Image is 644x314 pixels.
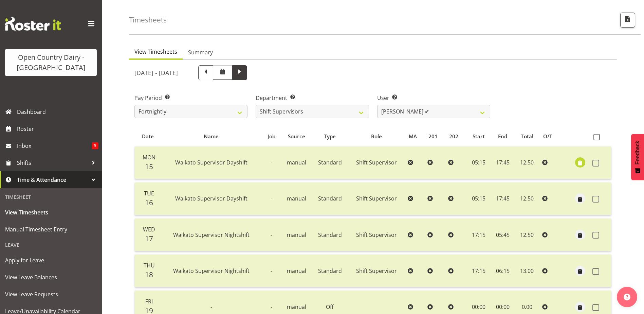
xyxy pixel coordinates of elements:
span: View Leave Requests [5,289,97,299]
span: 17 [145,234,153,243]
a: Manual Timesheet Entry [2,221,100,238]
span: Start [473,133,485,140]
span: Waikato Supervisor Nightshift [173,267,250,275]
span: manual [287,195,306,202]
span: - [271,159,272,166]
span: Shifts [17,158,88,168]
span: 202 [449,133,458,140]
td: 05:45 [491,219,514,251]
span: manual [287,303,306,311]
span: Date [142,133,154,140]
a: Apply for Leave [2,252,100,269]
span: O/T [543,133,552,140]
td: 05:15 [466,182,491,215]
td: Standard [312,146,348,179]
span: Role [371,133,382,140]
h5: [DATE] - [DATE] [134,69,178,76]
td: Standard [312,182,348,215]
span: View Timesheets [5,207,97,217]
span: 18 [145,270,153,279]
span: Tue [144,190,154,197]
span: Roster [17,124,98,134]
label: User [377,94,490,102]
h4: Timesheets [129,16,167,24]
a: View Timesheets [2,204,100,221]
div: Leave [2,238,100,252]
span: - [271,231,272,239]
span: End [498,133,507,140]
span: 201 [428,133,438,140]
span: 15 [145,162,153,171]
span: - [271,303,272,311]
td: 12.50 [514,182,539,215]
span: manual [287,267,306,275]
span: Job [268,133,275,140]
td: 06:15 [491,255,514,287]
button: Feedback - Show survey [631,134,644,180]
span: Feedback [634,141,641,164]
span: Fri [145,298,153,305]
span: Waikato Supervisor Dayshift [175,159,247,166]
span: MA [409,133,417,140]
span: Time & Attendance [17,175,88,185]
span: Shift Supervisor [356,267,397,275]
td: Standard [312,219,348,251]
button: Export CSV [620,13,635,28]
span: Wed [143,226,155,233]
span: Shift Supervisor [356,159,397,166]
td: 17:45 [491,146,514,179]
div: Timesheet [2,190,100,204]
a: View Leave Balances [2,269,100,286]
a: View Leave Requests [2,286,100,303]
td: 13.00 [514,255,539,287]
span: manual [287,159,306,166]
span: Total [521,133,533,140]
span: Type [324,133,336,140]
td: Standard [312,255,348,287]
span: Shift Supervisor [356,231,397,239]
div: Open Country Dairy - [GEOGRAPHIC_DATA] [12,52,90,73]
span: Waikato Supervisor Dayshift [175,195,247,202]
span: Shift Supervisor [356,195,397,202]
td: 17:15 [466,219,491,251]
td: 17:45 [491,182,514,215]
td: 12.50 [514,146,539,179]
span: View Leave Balances [5,272,97,282]
span: - [210,303,212,311]
span: Waikato Supervisor Nightshift [173,231,250,239]
img: help-xxl-2.png [624,294,630,300]
span: Mon [143,154,155,161]
span: - [271,267,272,275]
span: Manual Timesheet Entry [5,224,97,234]
img: Rosterit website logo [5,17,61,31]
span: 5 [92,142,98,149]
td: 05:15 [466,146,491,179]
span: View Timesheets [134,48,177,56]
span: Thu [144,262,155,269]
span: Summary [188,48,213,56]
span: Apply for Leave [5,255,97,265]
span: Source [288,133,305,140]
span: Dashboard [17,107,98,117]
td: 12.50 [514,219,539,251]
span: - [271,195,272,202]
label: Pay Period [134,94,247,102]
label: Department [256,94,369,102]
span: Name [204,133,219,140]
span: 16 [145,198,153,207]
td: 17:15 [466,255,491,287]
span: Inbox [17,141,92,151]
span: manual [287,231,306,239]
